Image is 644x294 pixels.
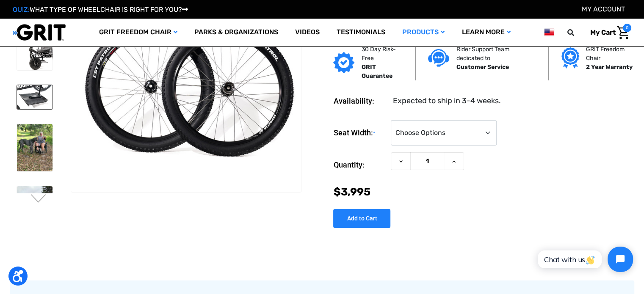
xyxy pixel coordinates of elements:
[561,47,579,69] img: Grit freedom
[333,95,387,107] dt: Availability:
[333,186,370,198] span: $3,995
[328,19,394,46] a: Testimonials
[333,52,354,73] img: GRIT Guarantee
[617,26,629,39] img: Cart
[333,152,387,178] label: Quantity:
[361,63,392,80] strong: GRIT Guarantee
[623,24,631,32] span: 0
[71,13,301,166] img: GRIT Freedom Chair: Spartan
[13,5,188,14] a: QUIZ:WHAT TYPE OF WHEELCHAIR IS RIGHT FOR YOU?
[186,19,287,46] a: Parks & Organizations
[394,19,453,46] a: Products
[13,24,66,41] img: GRIT All-Terrain Wheelchair and Mobility Equipment
[333,209,390,228] input: Add to Cart
[456,63,509,71] strong: Customer Service
[17,85,53,109] img: GRIT Freedom Chair: Spartan
[544,27,554,38] img: us.png
[571,24,584,41] input: Search
[582,5,625,13] a: Account
[17,186,53,231] img: GRIT Freedom Chair: Spartan
[361,45,402,63] p: 30 Day Risk-Free
[586,45,634,63] p: GRIT Freedom Chair
[333,120,387,146] label: Seat Width:
[590,28,616,36] span: My Cart
[13,5,30,14] span: QUIZ:
[584,24,631,41] a: Cart with 0 items
[453,19,519,46] a: Learn More
[392,95,500,107] dd: Expected to ship in 3-4 weeks.
[586,63,633,71] strong: 2 Year Warranty
[287,19,328,46] a: Videos
[30,194,47,204] button: Go to slide 3 of 4
[456,45,536,63] p: Rider Support Team dedicated to
[17,47,53,70] img: GRIT Freedom Chair: Spartan
[428,49,449,66] img: Customer service
[91,19,186,46] a: GRIT Freedom Chair
[528,239,640,279] iframe: Tidio Chat
[17,124,53,171] img: GRIT Freedom Chair: Spartan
